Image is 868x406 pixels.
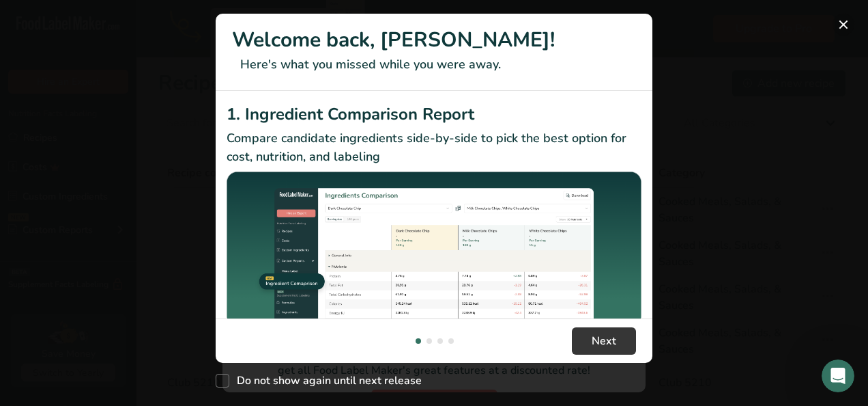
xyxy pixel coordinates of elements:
span: Do not show again until next release [229,374,422,388]
iframe: Intercom live chat [822,360,854,392]
h2: 1. Ingredient Comparison Report [227,102,641,126]
button: Next [572,327,636,355]
p: Compare candidate ingredients side-by-side to pick the best option for cost, nutrition, and labeling [227,129,641,166]
p: Here's what you missed while you were away. [232,55,636,74]
span: Next [592,333,616,349]
h1: Welcome back, [PERSON_NAME]! [232,25,636,55]
img: Ingredient Comparison Report [227,172,641,327]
